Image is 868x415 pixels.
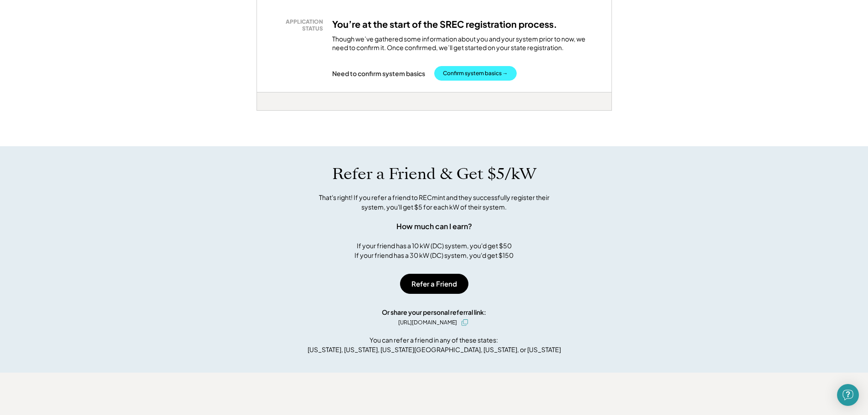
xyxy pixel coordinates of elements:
div: Though we’ve gathered some information about you and your system prior to now, we need to confirm... [332,35,600,52]
div: z3snmpgm - VA Distributed [257,111,291,114]
div: Or share your personal referral link: [382,307,486,317]
div: Need to confirm system basics [332,69,425,77]
h3: You’re at the start of the SREC registration process. [332,18,557,30]
div: You can refer a friend in any of these states: [US_STATE], [US_STATE], [US_STATE][GEOGRAPHIC_DATA... [308,335,561,354]
div: Open Intercom Messenger [837,384,859,406]
button: click to copy [459,317,470,328]
h1: Refer a Friend & Get $5/kW [332,164,536,184]
button: Refer a Friend [400,274,468,294]
div: How much can I earn? [396,221,472,232]
div: [URL][DOMAIN_NAME] [398,318,457,327]
div: That's right! If you refer a friend to RECmint and they successfully register their system, you'l... [309,193,560,212]
div: APPLICATION STATUS [273,18,323,32]
button: Confirm system basics → [434,66,517,81]
div: If your friend has a 10 kW (DC) system, you'd get $50 If your friend has a 30 kW (DC) system, you... [354,241,514,260]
